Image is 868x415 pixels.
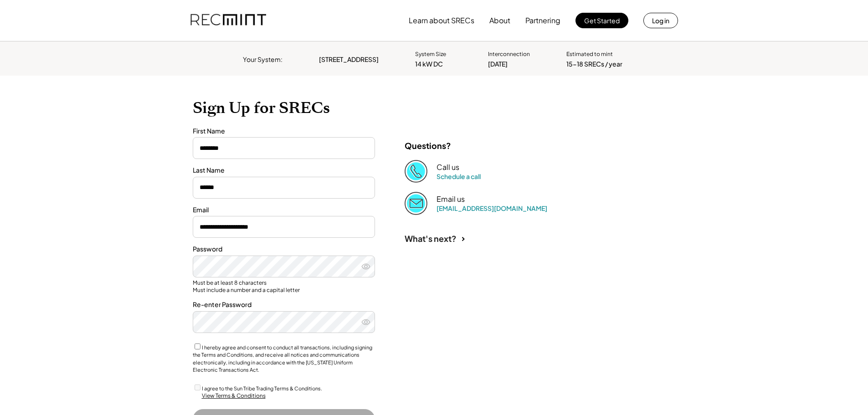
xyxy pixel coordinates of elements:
[202,392,266,400] div: View Terms & Conditions
[405,160,427,183] img: Phone%20copy%403x.png
[437,195,465,204] div: Email us
[193,344,372,373] label: I hereby agree and consent to conduct all transactions, including signing the Terms and Condition...
[575,13,628,28] button: Get Started
[643,13,678,28] button: Log in
[525,11,560,30] button: Partnering
[405,192,427,215] img: Email%202%403x.png
[437,163,459,172] div: Call us
[193,98,676,118] h1: Sign Up for SRECs
[415,60,443,69] div: 14 kW DC
[193,245,375,254] div: Password
[202,385,322,391] label: I agree to the Sun Tribe Trading Terms & Conditions.
[319,55,379,64] div: [STREET_ADDRESS]
[566,60,622,69] div: 15-18 SRECs / year
[243,55,282,64] div: Your System:
[566,51,613,58] div: Estimated to mint
[193,205,375,215] div: Email
[488,51,530,58] div: Interconnection
[193,166,375,175] div: Last Name
[437,204,547,212] a: [EMAIL_ADDRESS][DOMAIN_NAME]
[193,300,375,309] div: Re-enter Password
[193,279,375,293] div: Must be at least 8 characters Must include a number and a capital letter
[405,140,451,151] div: Questions?
[190,5,266,36] img: recmint-logotype%403x.png
[415,51,446,58] div: System Size
[489,11,510,30] button: About
[405,233,457,244] div: What's next?
[437,172,481,180] a: Schedule a call
[409,11,474,30] button: Learn about SRECs
[488,60,508,69] div: [DATE]
[193,127,375,136] div: First Name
